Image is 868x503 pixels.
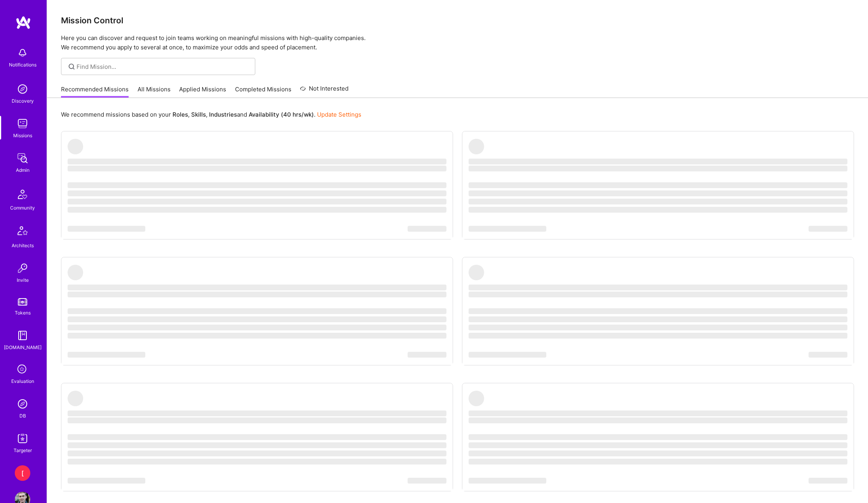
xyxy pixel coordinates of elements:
[61,110,361,119] p: We recommend missions based on your , , and .
[173,111,188,118] b: Roles
[67,62,76,71] i: icon SearchGrey
[179,85,226,98] a: Applied Missions
[209,111,237,118] b: Industries
[4,343,42,351] div: [DOMAIN_NAME]
[61,16,854,25] h3: Mission Control
[18,298,27,306] img: tokens
[16,166,30,174] div: Admin
[12,241,34,250] div: Architects
[16,16,31,30] img: logo
[15,81,30,97] img: discovery
[61,85,129,98] a: Recommended Missions
[15,45,30,61] img: bell
[15,309,31,317] div: Tokens
[15,362,30,377] i: icon SelectionTeam
[15,431,30,446] img: Skill Targeter
[15,150,30,166] img: admin teamwork
[300,84,349,98] a: Not Interested
[19,412,26,420] div: DB
[235,85,291,98] a: Completed Missions
[15,260,30,276] img: Invite
[138,85,171,98] a: All Missions
[12,97,34,105] div: Discovery
[13,185,32,204] img: Community
[15,465,30,481] div: [
[15,328,30,343] img: guide book
[13,223,32,241] img: Architects
[9,61,37,69] div: Notifications
[249,111,314,118] b: Availability (40 hrs/wk)
[15,116,30,131] img: teamwork
[10,204,35,212] div: Community
[317,111,361,118] a: Update Settings
[17,276,29,284] div: Invite
[77,63,249,71] input: Find Mission...
[191,111,206,118] b: Skills
[11,377,34,385] div: Evaluation
[14,446,32,454] div: Targeter
[15,396,30,412] img: Admin Search
[13,465,32,481] a: [
[61,33,854,52] p: Here you can discover and request to join teams working on meaningful missions with high-quality ...
[13,131,32,140] div: Missions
